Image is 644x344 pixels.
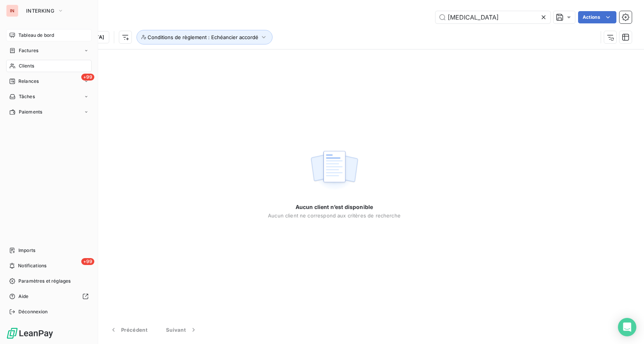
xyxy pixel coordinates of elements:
[26,8,54,14] span: INTERKING
[18,262,46,269] span: Notifications
[578,11,616,23] button: Actions
[157,322,207,338] button: Suivant
[81,258,94,265] span: +99
[19,93,35,100] span: Tâches
[18,308,48,315] span: Déconnexion
[136,30,273,44] button: Conditions de règlement : Echéancier accordé
[435,11,550,23] input: Rechercher
[6,5,18,17] div: IN
[100,322,157,338] button: Précédent
[310,146,359,194] img: empty state
[81,74,94,81] span: +99
[18,247,35,254] span: Imports
[268,212,401,219] span: Aucun client ne correspond aux critères de recherche
[6,327,54,339] img: Logo LeanPay
[18,78,39,85] span: Relances
[6,290,92,303] a: Aide
[18,32,54,39] span: Tableau de bord
[18,293,29,300] span: Aide
[19,109,42,115] span: Paiements
[19,47,38,54] span: Factures
[618,318,636,336] div: Open Intercom Messenger
[19,63,34,69] span: Clients
[148,34,258,40] span: Conditions de règlement : Echéancier accordé
[18,278,71,285] span: Paramètres et réglages
[296,203,373,211] span: Aucun client n’est disponible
